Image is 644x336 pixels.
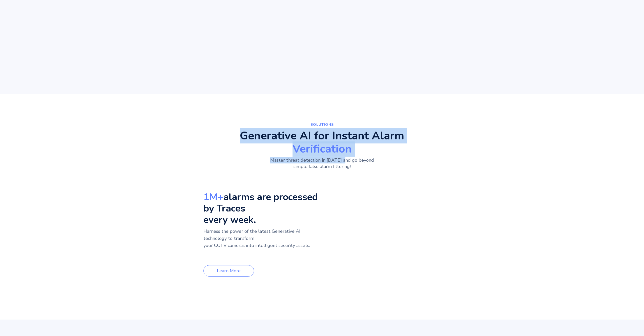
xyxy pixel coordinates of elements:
[240,130,404,155] h2: Generative AI for Instant Alarm
[365,184,441,222] video: Your browser does not support the video tag.
[259,121,385,128] p: SolutionS
[203,191,223,203] strong: 1M+
[203,191,320,225] h3: alarms are processed by Traces every week.
[265,157,379,170] p: Master threat detection in [DATE] and go beyond simple false alarm filtering!
[240,143,404,155] span: Verification
[203,265,254,277] a: Learn More
[203,228,320,256] p: Harness the power of the latest Generative AI technology to transform your CCTV cameras into inte...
